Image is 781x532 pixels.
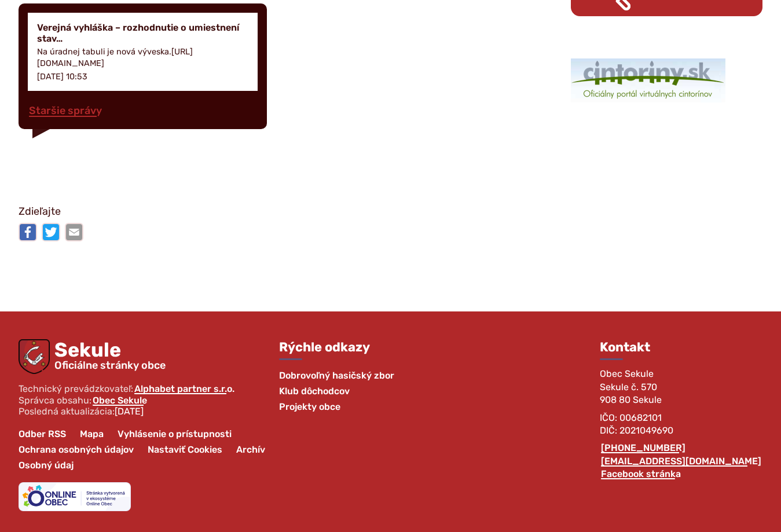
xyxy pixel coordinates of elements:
[279,339,394,358] h3: Rýchle odkazy
[73,426,111,442] a: Mapa
[28,104,103,117] a: Staršie správy
[19,339,279,374] a: Logo Sekule, prejsť na domovskú stránku.
[54,360,166,370] span: Oficiálne stránky obce
[12,457,80,473] a: Osobný údaj
[600,456,762,467] a: [EMAIL_ADDRESS][DOMAIN_NAME]
[571,58,725,102] img: 1.png
[229,442,272,457] a: Archív
[600,368,662,405] span: Obec Sekule Sekule č. 570 908 80 Sekule
[37,46,248,69] p: Na úradnej tabuli je nová výveska.[URL][DOMAIN_NAME]
[37,72,87,82] p: [DATE] 10:53
[279,383,350,399] a: Klub dôchodcov
[600,442,687,453] a: [PHONE_NUMBER]
[133,383,236,394] a: Alphabet partner s.r.o.
[19,223,37,241] img: Zdieľať na Facebooku
[12,426,73,442] a: Odber RSS
[37,22,248,44] h4: Verejná vyhláška – rozhodnutie o umiestnení stav…
[65,223,83,241] img: Zdieľať e-mailom
[600,412,762,438] p: IČO: 00682101 DIČ: 2021049690
[141,442,229,457] a: Nastaviť Cookies
[19,482,131,511] img: Projekt Online Obec
[19,383,279,417] p: Technický prevádzkovateľ: Správca obsahu: Posledná aktualizácia:
[12,442,141,457] a: Ochrana osobných údajov
[42,223,60,241] img: Zdieľať na Twitteri
[115,406,144,417] span: [DATE]
[279,368,394,383] a: Dobrovoľný hasičský zbor
[600,468,682,479] a: Facebook stránka
[91,395,148,406] a: Obec Sekule
[28,13,258,91] a: Verejná vyhláška – rozhodnutie o umiestnení stav… Na úradnej tabuli je nová výveska.[URL][DOMAIN_...
[19,203,762,221] p: Zdieľajte
[111,426,239,442] a: Vyhlásenie o prístupnosti
[600,339,762,358] h3: Kontakt
[50,340,166,370] span: Sekule
[279,399,340,414] a: Projekty obce
[19,339,50,374] img: Prejsť na domovskú stránku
